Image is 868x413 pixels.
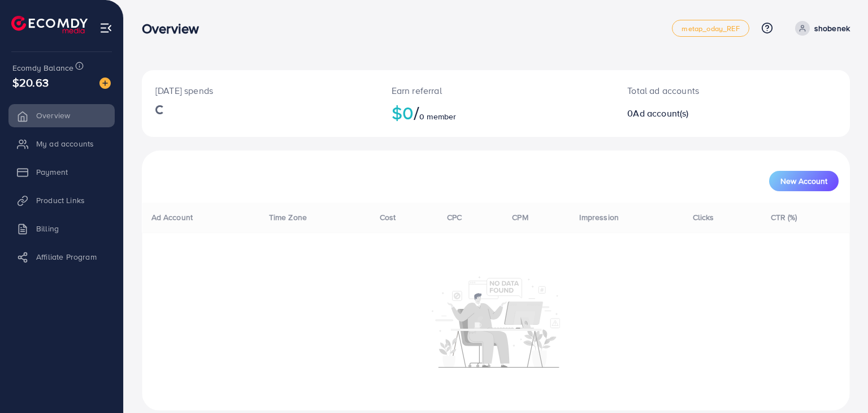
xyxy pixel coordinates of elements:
h2: $0 [392,102,601,123]
a: metap_oday_REF [672,20,749,37]
span: New Account [780,177,827,185]
span: / [414,100,419,126]
span: Ad account(s) [633,107,688,119]
p: Total ad accounts [627,84,777,97]
button: New Account [769,171,839,191]
img: image [99,78,111,89]
span: 0 member [419,111,456,122]
img: logo [11,16,88,33]
span: Ecomdy Balance [12,62,73,74]
p: shobenek [814,21,850,35]
span: metap_oday_REF [682,25,739,32]
h2: 0 [627,108,777,119]
span: $20.63 [12,74,49,91]
p: [DATE] spends [155,84,364,97]
h3: Overview [142,20,208,37]
p: Earn referral [392,84,601,97]
a: shobenek [791,21,850,36]
img: menu [99,21,112,35]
